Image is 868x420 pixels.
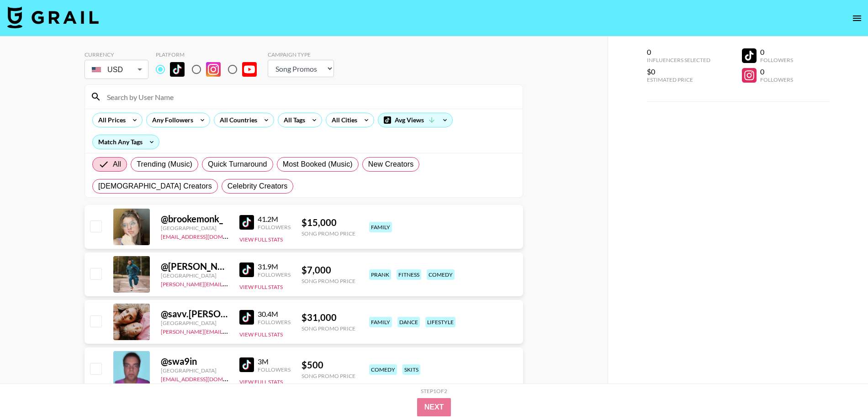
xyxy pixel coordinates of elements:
[647,57,710,63] div: Influencers Selected
[760,67,793,76] div: 0
[848,9,866,27] button: open drawer
[161,272,228,279] div: [GEOGRAPHIC_DATA]
[378,113,452,127] div: Avg Views
[161,374,253,383] a: [EMAIL_ADDRESS][DOMAIN_NAME]
[369,364,397,375] div: comedy
[402,364,420,375] div: skits
[161,356,228,367] div: @ swa9in
[258,224,291,231] div: Followers
[278,113,307,127] div: All Tags
[228,181,288,192] span: Celebrity Creators
[302,312,355,323] div: $ 31,000
[161,231,253,240] a: [EMAIL_ADDRESS][DOMAIN_NAME]
[113,159,121,170] span: All
[161,320,228,326] div: [GEOGRAPHIC_DATA]
[283,159,353,170] span: Most Booked (Music)
[397,269,421,280] div: fitness
[302,359,355,371] div: $ 500
[239,262,254,277] img: TikTok
[206,62,221,77] img: Instagram
[302,373,355,379] div: Song Promo Price
[302,230,355,237] div: Song Promo Price
[161,308,228,320] div: @ savv.[PERSON_NAME]
[214,113,259,127] div: All Countries
[268,51,334,58] div: Campaign Type
[239,236,283,243] button: View Full Stats
[86,62,147,78] div: USD
[98,181,212,192] span: [DEMOGRAPHIC_DATA] Creators
[425,317,455,327] div: lifestyle
[239,357,254,372] img: TikTok
[369,317,392,327] div: family
[302,217,355,228] div: $ 15,000
[258,366,291,373] div: Followers
[258,319,291,325] div: Followers
[647,67,710,76] div: $0
[760,57,793,63] div: Followers
[369,269,391,280] div: prank
[258,262,291,271] div: 31.9M
[760,47,793,57] div: 0
[161,326,296,335] a: [PERSON_NAME][EMAIL_ADDRESS][DOMAIN_NAME]
[137,159,192,170] span: Trending (Music)
[161,279,296,288] a: [PERSON_NAME][EMAIL_ADDRESS][DOMAIN_NAME]
[302,325,355,332] div: Song Promo Price
[258,271,291,278] div: Followers
[647,76,710,83] div: Estimated Price
[156,51,264,58] div: Platform
[161,367,228,374] div: [GEOGRAPHIC_DATA]
[368,159,414,170] span: New Creators
[421,388,447,394] div: Step 1 of 2
[302,264,355,276] div: $ 7,000
[161,213,228,225] div: @ brookemonk_
[239,378,283,385] button: View Full Stats
[369,222,392,232] div: family
[101,89,517,104] input: Search by User Name
[239,310,254,325] img: TikTok
[147,113,195,127] div: Any Followers
[7,6,99,28] img: Grail Talent
[93,113,127,127] div: All Prices
[239,331,283,338] button: View Full Stats
[170,62,185,77] img: TikTok
[258,310,291,319] div: 30.4M
[242,62,257,77] img: YouTube
[161,261,228,272] div: @ [PERSON_NAME].[PERSON_NAME]
[239,283,283,290] button: View Full Stats
[822,374,857,409] iframe: Drift Widget Chat Controller
[760,76,793,83] div: Followers
[427,269,455,280] div: comedy
[239,215,254,230] img: TikTok
[258,357,291,366] div: 3M
[161,225,228,231] div: [GEOGRAPHIC_DATA]
[85,51,148,58] div: Currency
[302,278,355,284] div: Song Promo Price
[647,47,710,57] div: 0
[93,135,159,149] div: Match Any Tags
[417,398,451,416] button: Next
[397,317,420,327] div: dance
[208,159,267,170] span: Quick Turnaround
[326,113,359,127] div: All Cities
[258,215,291,224] div: 41.2M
